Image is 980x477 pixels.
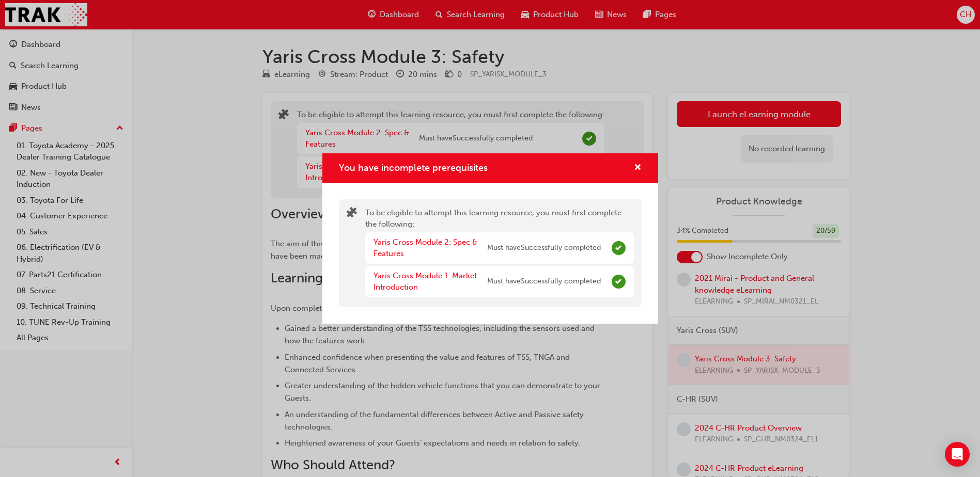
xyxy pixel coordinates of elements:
[612,241,626,255] span: Complete
[347,208,357,220] span: puzzle-icon
[374,271,477,292] a: Yaris Cross Module 1: Market Introduction
[487,242,601,254] span: Must have Successfully completed
[634,164,642,173] span: cross-icon
[339,162,488,173] span: You have incomplete prerequisites
[365,207,634,299] div: To be eligible to attempt this learning resource, you must first complete the following:
[487,276,601,288] span: Must have Successfully completed
[945,442,970,467] div: Open Intercom Messenger
[634,162,642,174] button: cross-icon
[322,153,658,324] div: You have incomplete prerequisites
[374,237,477,259] a: Yaris Cross Module 2: Spec & Features
[612,275,626,289] span: Complete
